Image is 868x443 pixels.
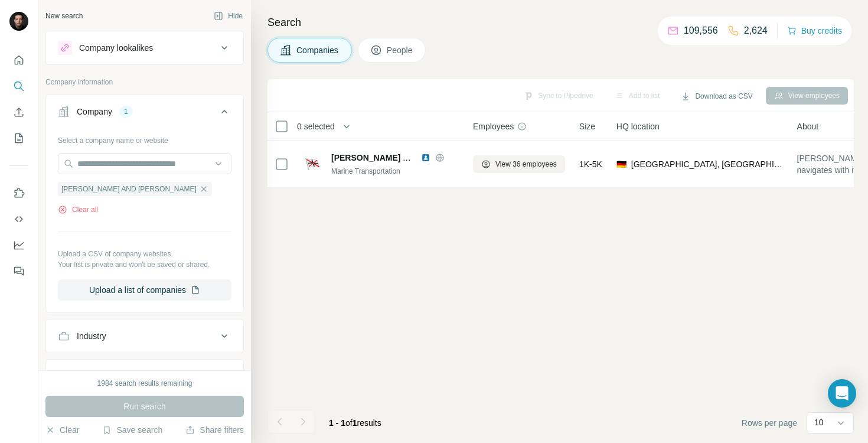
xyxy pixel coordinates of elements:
button: Download as CSV [673,87,761,105]
button: Buy credits [787,22,842,39]
div: Company [77,106,112,118]
span: [PERSON_NAME] AND [PERSON_NAME] [61,184,197,194]
span: 1 - 1 [329,418,345,428]
button: View 36 employees [473,155,565,173]
span: 0 selected [297,120,335,132]
p: Company information [45,77,244,87]
button: Save search [102,424,162,436]
span: 1 [353,418,357,428]
h4: Search [267,14,854,31]
button: Share filters [185,424,244,436]
img: Avatar [9,12,28,31]
span: of [345,418,353,428]
button: Use Surfe API [9,209,28,230]
span: results [329,418,381,428]
p: Your list is private and won't be saved or shared. [58,259,231,270]
button: Enrich CSV [9,102,28,123]
button: Search [9,76,28,97]
span: [PERSON_NAME] AND [PERSON_NAME] [331,153,492,162]
span: 🇩🇪 [616,158,626,170]
p: Upload a CSV of company websites. [58,249,231,259]
span: HQ location [616,120,660,132]
button: Company1 [46,97,243,131]
span: 1K-5K [579,158,602,170]
img: LinkedIn logo [421,153,430,162]
span: [GEOGRAPHIC_DATA], [GEOGRAPHIC_DATA]|[GEOGRAPHIC_DATA], Freie und Hansestadt [631,158,783,170]
p: 109,556 [684,24,718,38]
div: Open Intercom Messenger [828,379,856,408]
button: Upload a list of companies [58,279,231,301]
button: Clear [45,424,79,436]
p: 2,624 [744,24,768,38]
span: About [797,120,819,132]
div: 1984 search results remaining [97,378,192,389]
div: Industry [77,330,106,342]
span: View 36 employees [495,159,557,170]
span: Size [579,120,595,132]
span: Employees [473,120,514,132]
button: Hide [205,7,251,25]
div: Select a company name or website [58,131,231,146]
div: Marine Transportation [331,166,459,177]
button: Quick start [9,50,28,71]
p: 10 [814,416,824,428]
div: New search [45,11,83,21]
span: People [387,44,414,56]
button: Company lookalikes [46,34,243,62]
button: Dashboard [9,234,28,256]
button: HQ location [46,362,243,390]
button: Industry [46,322,243,350]
span: Rows per page [742,417,797,429]
button: Use Surfe on LinkedIn [9,183,28,204]
button: Clear all [58,204,98,215]
div: Company lookalikes [79,42,153,54]
button: Feedback [9,260,28,282]
button: My lists [9,128,28,149]
div: 1 [119,106,133,117]
img: Logo of Leonhardt AND Blumberg [303,155,322,174]
span: Companies [296,44,340,56]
